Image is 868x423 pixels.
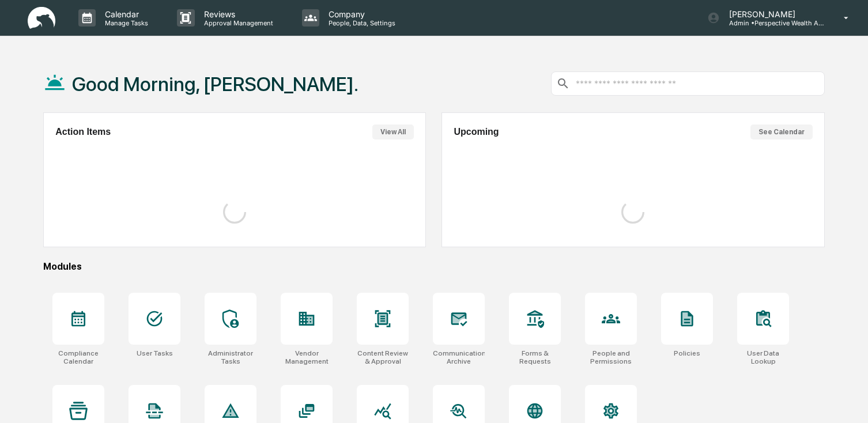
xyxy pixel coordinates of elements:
[585,349,637,365] div: People and Permissions
[750,124,813,139] button: See Calendar
[372,124,414,139] button: View All
[509,349,561,365] div: Forms & Requests
[319,9,401,19] p: Company
[195,19,279,27] p: Approval Management
[720,19,827,27] p: Admin • Perspective Wealth Advisors
[433,349,485,365] div: Communications Archive
[43,261,824,272] div: Modules
[319,19,401,27] p: People, Data, Settings
[357,349,409,365] div: Content Review & Approval
[55,127,111,137] h2: Action Items
[454,127,499,137] h2: Upcoming
[720,9,827,19] p: [PERSON_NAME]
[195,9,279,19] p: Reviews
[674,349,700,357] div: Policies
[96,19,154,27] p: Manage Tasks
[72,73,358,96] h1: Good Morning, [PERSON_NAME].
[28,7,55,29] img: logo
[137,349,173,357] div: User Tasks
[96,9,154,19] p: Calendar
[52,349,104,365] div: Compliance Calendar
[281,349,333,365] div: Vendor Management
[205,349,256,365] div: Administrator Tasks
[737,349,789,365] div: User Data Lookup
